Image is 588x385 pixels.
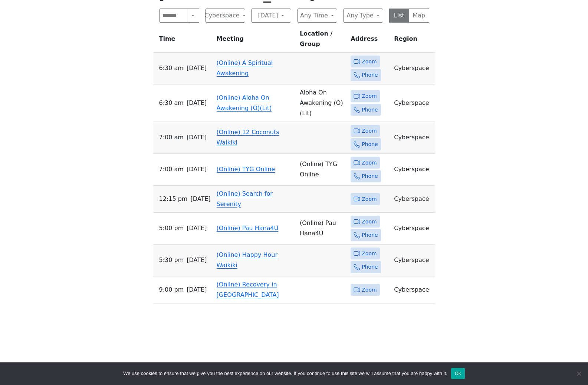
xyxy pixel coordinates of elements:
a: (Online) Pau Hana4U [217,225,279,232]
span: 6:30 AM [159,63,184,73]
span: [DATE] [187,285,207,295]
button: List [389,9,410,23]
button: Map [409,9,429,23]
td: Cyberspace [391,154,435,186]
td: (Online) Pau Hana4U [297,213,348,245]
th: Address [348,29,391,53]
span: Zoom [362,217,377,226]
span: 9:00 PM [159,285,184,295]
td: Cyberspace [391,276,435,303]
span: We use cookies to ensure that we give you the best experience on our website. If you continue to ... [123,370,447,377]
span: Phone [362,70,378,80]
td: Cyberspace [391,245,435,276]
span: Zoom [362,285,377,295]
td: Aloha On Awakening (O) (Lit) [297,84,348,122]
a: (Online) TYG Online [217,166,275,173]
button: Any Type [343,9,383,23]
span: Phone [362,172,378,181]
span: [DATE] [187,132,207,143]
span: [DATE] [187,98,207,108]
a: (Online) A Spiritual Awakening [217,59,273,77]
span: Phone [362,105,378,114]
span: [DATE] [187,223,207,233]
span: Zoom [362,195,377,204]
span: [DATE] [187,255,207,265]
a: (Online) Aloha On Awakening (O)(Lit) [217,94,272,112]
th: Meeting [214,29,297,53]
span: 7:00 AM [159,164,184,175]
span: [DATE] [190,194,210,204]
span: No [575,370,582,377]
td: Cyberspace [391,84,435,122]
input: Search [159,9,188,23]
td: Cyberspace [391,53,435,84]
span: 7:00 AM [159,132,184,143]
button: Any Time [297,9,337,23]
button: Cyberspace [205,9,245,23]
span: Zoom [362,57,377,66]
span: Phone [362,140,378,149]
span: 6:30 AM [159,98,184,108]
th: Region [391,29,435,53]
span: Zoom [362,249,377,258]
span: 12:15 PM [159,194,188,204]
a: (Online) 12 Coconuts Waikiki [217,129,279,146]
a: (Online) Search for Serenity [217,190,273,208]
span: 5:30 PM [159,255,184,265]
button: Search [187,9,199,23]
span: [DATE] [187,63,207,73]
span: Zoom [362,126,377,136]
a: (Online) Recovery in [GEOGRAPHIC_DATA] [217,281,279,298]
td: Cyberspace [391,122,435,154]
button: [DATE] [251,9,291,23]
a: (Online) Happy Hour Waikiki [217,251,277,269]
span: 5:00 PM [159,223,184,233]
button: Ok [451,368,465,379]
span: Zoom [362,92,377,101]
td: (Online) TYG Online [297,154,348,186]
td: Cyberspace [391,186,435,213]
span: [DATE] [187,164,207,175]
span: Phone [362,230,378,240]
th: Time [153,29,214,53]
td: Cyberspace [391,213,435,245]
span: Zoom [362,158,377,167]
span: Phone [362,262,378,272]
th: Location / Group [297,29,348,53]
